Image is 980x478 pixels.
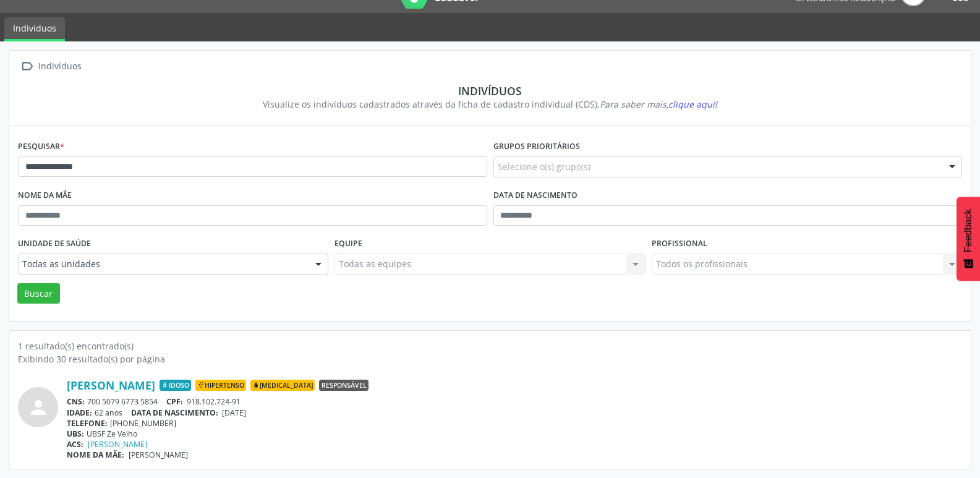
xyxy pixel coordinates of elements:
[187,396,241,407] span: 918.102.724-91
[67,418,108,429] span: TELEFONE:
[67,408,962,418] div: 62 anos
[963,209,974,252] span: Feedback
[18,186,72,205] label: Nome da mãe
[67,396,85,407] span: CNS:
[22,258,303,270] span: Todas as unidades
[250,380,315,391] span: [MEDICAL_DATA]
[129,450,188,460] span: [PERSON_NAME]
[160,380,191,391] span: Idoso
[18,58,83,75] a:  Indivíduos
[67,429,84,439] span: UBS:
[67,408,92,418] span: IDADE:
[166,396,183,407] span: CPF:
[67,396,962,407] div: 700 5079 6773 5854
[27,396,49,419] i: person
[18,352,962,365] div: Exibindo 30 resultado(s) por página
[4,17,65,41] a: Indivíduos
[319,380,369,391] span: Responsável
[17,283,60,304] button: Buscar
[67,378,155,392] a: [PERSON_NAME]
[18,234,91,254] label: Unidade de saúde
[36,58,83,75] div: Indivíduos
[652,234,707,254] label: Profissional
[18,58,36,75] i: 
[27,84,953,98] div: Indivíduos
[27,98,953,111] div: Visualize os indivíduos cadastrados através da ficha de cadastro individual (CDS).
[668,98,717,110] span: clique aqui!
[18,137,64,156] label: Pesquisar
[67,429,962,439] div: UBSF Ze Velho
[222,408,246,418] span: [DATE]
[498,160,590,173] span: Selecione o(s) grupo(s)
[600,98,717,110] i: Para saber mais,
[18,339,962,352] div: 1 resultado(s) encontrado(s)
[493,186,577,205] label: Data de nascimento
[334,234,362,254] label: Equipe
[67,439,83,450] span: ACS:
[957,197,980,281] button: Feedback - Mostrar pesquisa
[493,137,580,156] label: Grupos prioritários
[88,439,147,450] a: [PERSON_NAME]
[131,408,218,418] span: DATA DE NASCIMENTO:
[67,418,962,429] div: [PHONE_NUMBER]
[195,380,246,391] span: Hipertenso
[67,450,124,460] span: NOME DA MÃE:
